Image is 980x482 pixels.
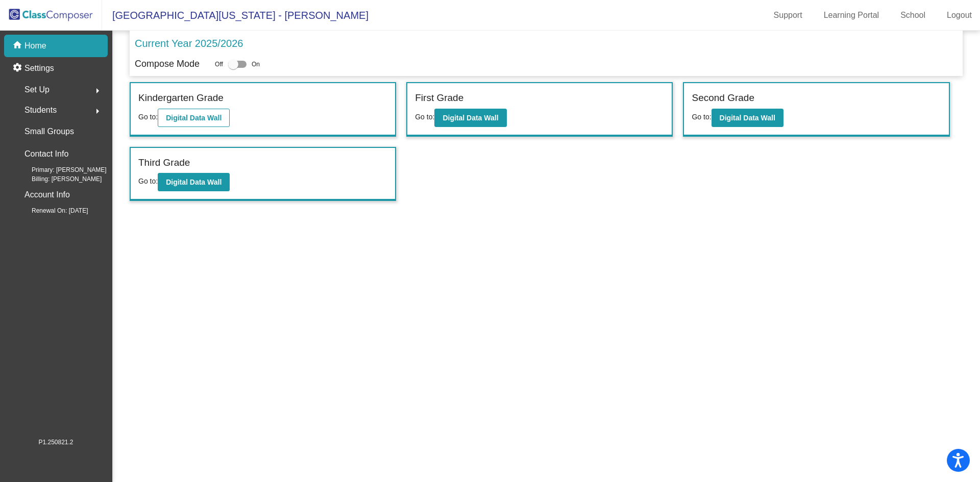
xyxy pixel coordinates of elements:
[24,147,68,161] p: Contact Info
[15,206,88,215] span: Renewal On: [DATE]
[24,62,54,74] p: Settings
[138,113,158,121] span: Go to:
[415,91,463,106] label: First Grade
[443,114,498,122] b: Digital Data Wall
[12,40,24,52] mat-icon: home
[91,85,104,97] mat-icon: arrow_right
[166,114,222,122] b: Digital Data Wall
[91,105,104,117] mat-icon: arrow_right
[434,109,506,127] button: Digital Data Wall
[215,60,223,69] span: Off
[692,113,711,121] span: Go to:
[135,36,243,51] p: Current Year 2025/2026
[166,178,222,186] b: Digital Data Wall
[766,7,811,23] a: Support
[138,91,224,106] label: Kindergarten Grade
[415,113,434,121] span: Go to:
[102,7,369,23] span: [GEOGRAPHIC_DATA][US_STATE] - [PERSON_NAME]
[15,174,102,184] span: Billing: [PERSON_NAME]
[712,109,783,127] button: Digital Data Wall
[158,173,230,191] button: Digital Data Wall
[135,57,200,71] p: Compose Mode
[24,124,74,139] p: Small Groups
[158,109,230,127] button: Digital Data Wall
[15,165,107,174] span: Primary: [PERSON_NAME]
[816,7,888,23] a: Learning Portal
[138,156,190,170] label: Third Grade
[24,40,46,52] p: Home
[892,7,934,23] a: School
[24,188,70,202] p: Account Info
[24,83,50,97] span: Set Up
[720,114,775,122] b: Digital Data Wall
[939,7,980,23] a: Logout
[252,60,260,69] span: On
[138,177,158,185] span: Go to:
[24,103,57,117] span: Students
[692,91,754,106] label: Second Grade
[12,62,24,74] mat-icon: settings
